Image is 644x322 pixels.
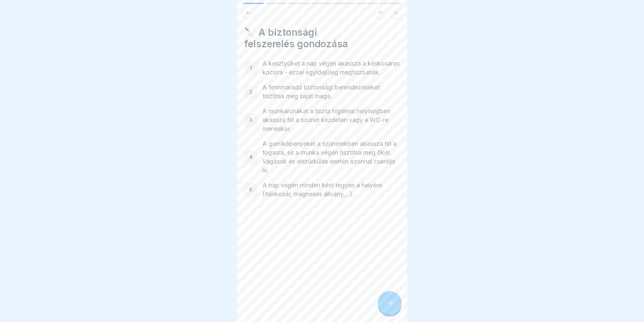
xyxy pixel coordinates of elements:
[244,27,400,50] h4: 🔪 A biztonsági felszerelés gondozása
[249,117,252,123] p: 3
[262,107,400,133] p: A munkaruhákat a tiszta higiéniai helyiségben akassza fel a szünet kezdetén vagy a WC-re menéskor.
[250,65,252,71] p: 1
[262,181,400,199] p: A nap végén minden kést tegyen a helyére. (Késkosár, mágneses állvány,...).
[262,139,400,175] p: A gumiköpenyeket a szünetekben akassza fel a fogasra, és a munka végén tisztítsa meg őket. Vágáso...
[249,154,253,160] p: 4
[262,83,400,101] p: A fennmaradó biztonsági berendezéseket tisztítsa meg saját maga.
[262,59,400,77] p: A kesztyűket a nap végén akassza a késkosaras kocsira - ezzel egyidejűleg megtisztulnak.
[249,89,252,95] p: 2
[249,187,252,193] p: 5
